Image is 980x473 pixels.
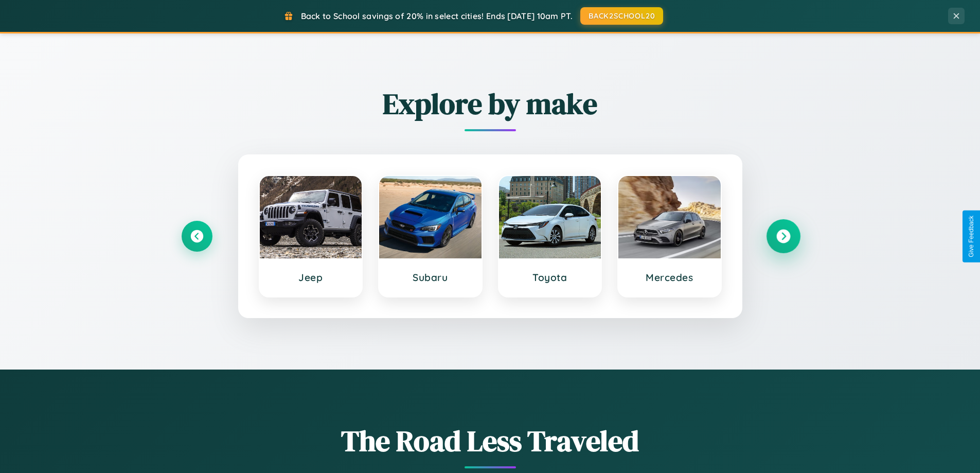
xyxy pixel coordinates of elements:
[182,84,799,124] h2: Explore by make
[301,11,573,21] span: Back to School savings of 20% in select cities! Ends [DATE] 10am PT.
[580,7,663,25] button: BACK2SCHOOL20
[968,216,975,257] div: Give Feedback
[270,271,352,284] h3: Jeep
[389,271,471,284] h3: Subaru
[509,271,591,284] h3: Toyota
[182,421,799,461] h1: The Road Less Traveled
[629,271,710,284] h3: Mercedes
